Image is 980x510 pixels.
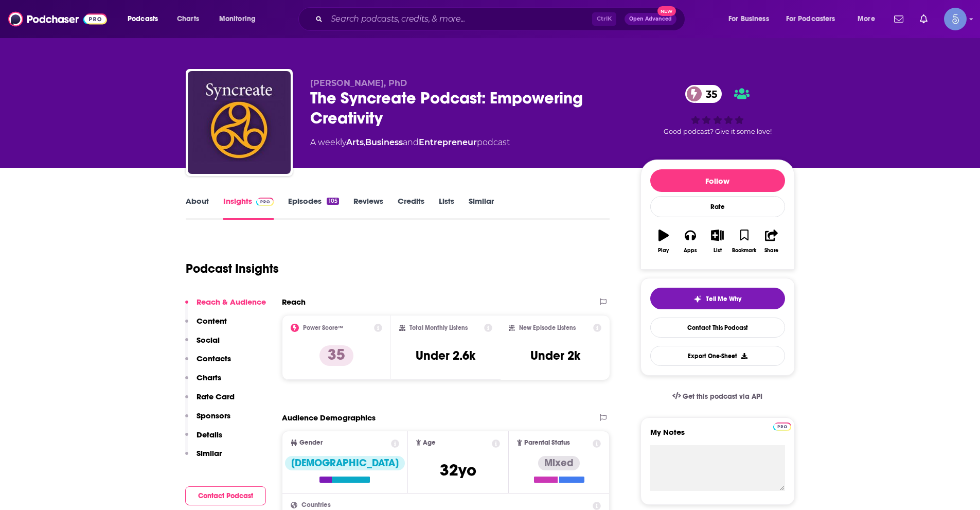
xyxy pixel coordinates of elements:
div: 105 [327,198,338,205]
a: Contact This Podcast [650,318,785,338]
a: Pro website [773,421,791,431]
a: Reviews [353,196,383,220]
button: open menu [779,11,850,27]
span: 32 yo [440,460,476,480]
p: Similar [197,448,222,458]
span: More [858,12,875,26]
button: Social [185,335,220,354]
img: The Syncreate Podcast: Empowering Creativity [188,71,291,174]
p: Reach & Audience [197,297,266,307]
span: New [657,6,676,16]
span: Tell Me Why [706,295,741,303]
h2: Total Monthly Listens [409,324,468,331]
div: 35Good podcast? Give it some love! [640,78,795,142]
h1: Podcast Insights [186,261,279,276]
p: Contacts [197,354,231,363]
div: Mixed [538,456,580,470]
button: List [704,223,730,260]
button: Details [185,430,222,449]
button: open menu [721,11,782,27]
span: For Business [728,12,769,26]
button: Export One-Sheet [650,346,785,366]
button: Sponsors [185,411,230,430]
input: Search podcasts, credits, & more... [327,11,592,27]
a: Lists [439,196,454,220]
button: Show profile menu [944,8,967,30]
button: Bookmark [731,223,758,260]
img: User Profile [944,8,967,30]
div: List [714,248,722,254]
span: Podcasts [128,12,158,26]
p: 35 [319,345,353,366]
button: Contact Podcast [185,486,266,505]
span: Monitoring [219,12,256,26]
button: open menu [212,11,269,27]
a: Credits [398,196,424,220]
span: 35 [696,85,722,103]
img: tell me why sparkle [693,295,702,303]
button: open menu [850,11,888,27]
a: Entrepreneur [419,137,477,147]
button: Similar [185,448,222,467]
div: Rate [650,196,785,217]
span: Parental Status [524,439,570,446]
a: About [186,196,209,220]
div: Apps [684,248,697,254]
div: Share [764,248,778,254]
a: Show notifications dropdown [916,10,932,28]
span: Get this podcast via API [683,392,762,401]
h2: New Episode Listens [519,324,576,331]
span: Charts [177,12,199,26]
p: Rate Card [197,392,235,401]
a: Business [365,137,403,147]
button: Open AdvancedNew [625,13,676,25]
a: Episodes105 [288,196,338,220]
span: Logged in as Spiral5-G1 [944,8,967,30]
p: Social [197,335,220,345]
a: Similar [469,196,494,220]
p: Sponsors [197,411,230,420]
button: Follow [650,169,785,192]
button: Play [650,223,677,260]
a: Show notifications dropdown [890,10,907,28]
span: and [403,137,419,147]
label: My Notes [650,427,785,445]
a: Arts [346,137,364,147]
button: Share [758,223,785,260]
img: Podchaser - Follow, Share and Rate Podcasts [8,9,107,29]
a: Charts [170,11,205,27]
span: Open Advanced [629,16,672,22]
a: 35 [685,85,722,103]
button: tell me why sparkleTell Me Why [650,288,785,309]
span: For Podcasters [786,12,835,26]
h2: Audience Demographics [282,413,376,423]
span: Countries [301,502,331,508]
div: Play [658,248,669,254]
span: Age [423,439,436,446]
span: Good podcast? Give it some love! [664,128,772,135]
h2: Power Score™ [303,324,343,331]
p: Details [197,430,222,439]
p: Content [197,316,227,326]
button: Reach & Audience [185,297,266,316]
button: Contacts [185,354,231,373]
span: Gender [299,439,323,446]
h2: Reach [282,297,306,307]
div: Bookmark [732,248,756,254]
div: Search podcasts, credits, & more... [308,7,695,31]
button: open menu [120,11,171,27]
a: Get this podcast via API [664,384,771,409]
span: Ctrl K [592,12,616,26]
span: [PERSON_NAME], PhD [310,78,407,88]
button: Charts [185,373,221,392]
p: Charts [197,373,221,382]
button: Apps [677,223,704,260]
img: Podchaser Pro [256,198,274,206]
div: A weekly podcast [310,136,510,149]
img: Podchaser Pro [773,423,791,431]
span: , [364,137,365,147]
h3: Under 2k [530,348,580,363]
button: Rate Card [185,392,235,411]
